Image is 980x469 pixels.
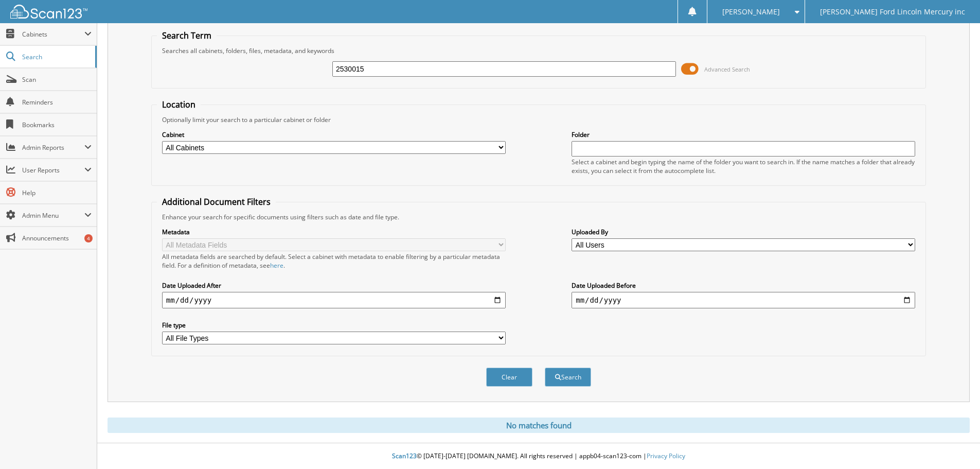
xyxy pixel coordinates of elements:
label: Date Uploaded After [162,281,506,290]
div: No matches found [108,418,970,433]
span: [PERSON_NAME] Ford Lincoln Mercury inc [820,9,965,15]
span: Help [22,188,92,197]
div: Enhance your search for specific documents using filters such as date and file type. [157,213,920,221]
legend: Location [157,99,201,110]
span: Admin Menu [22,211,84,220]
span: User Reports [22,166,84,175]
span: Scan [22,75,92,84]
input: end [572,292,915,308]
a: Privacy Policy [647,451,685,460]
label: Cabinet [162,130,506,139]
label: File type [162,321,506,329]
span: Cabinets [22,30,84,39]
span: Bookmarks [22,120,92,129]
span: Scan123 [392,451,417,460]
img: scan123-logo-white.svg [10,5,87,19]
span: Advanced Search [704,65,750,73]
div: Optionally limit your search to a particular cabinet or folder [157,115,920,124]
span: Search [22,53,90,61]
div: Searches all cabinets, folders, files, metadata, and keywords [157,46,920,55]
label: Uploaded By [572,228,915,236]
span: [PERSON_NAME] [722,9,780,15]
span: Announcements [22,234,92,242]
label: Date Uploaded Before [572,281,915,290]
input: start [162,292,506,308]
legend: Search Term [157,30,217,41]
span: Reminders [22,98,92,107]
label: Metadata [162,228,506,236]
div: © [DATE]-[DATE] [DOMAIN_NAME]. All rights reserved | appb04-scan123-com | [97,444,980,469]
div: Select a cabinet and begin typing the name of the folder you want to search in. If the name match... [572,158,915,175]
button: Search [545,368,591,387]
div: All metadata fields are searched by default. Select a cabinet with metadata to enable filtering b... [162,252,506,270]
div: 4 [84,234,93,242]
span: Admin Reports [22,143,84,152]
legend: Additional Document Filters [157,196,276,207]
label: Folder [572,130,915,139]
button: Clear [486,368,532,387]
a: here [270,261,283,270]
